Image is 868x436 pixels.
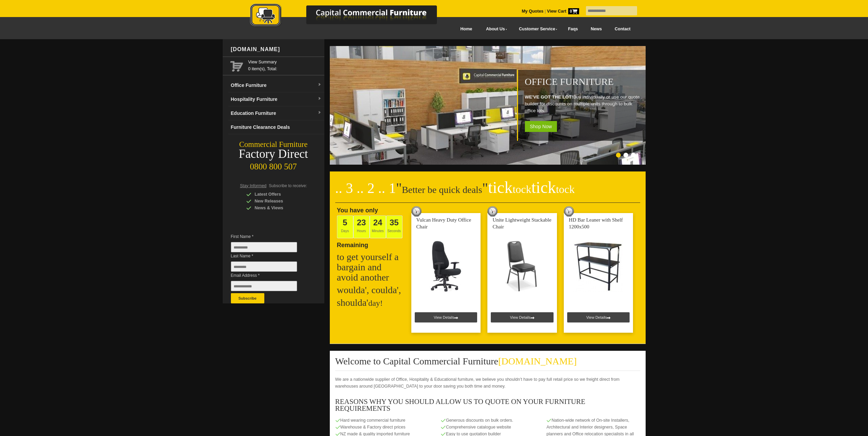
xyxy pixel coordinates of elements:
[248,59,322,71] span: 0 item(s), Total:
[231,261,297,272] input: Last Name *
[231,281,297,291] input: Email Address *
[337,298,405,308] h2: shoulda'
[223,159,324,171] div: 0800 800 507
[357,218,366,227] span: 23
[616,153,621,157] li: Page dot 1
[556,183,575,195] span: tock
[231,3,470,28] img: Capital Commercial Furniture Logo
[525,77,642,87] h1: Office Furniture
[330,46,647,165] img: Office Furniture
[335,356,640,371] h2: Welcome to Capital Commercial Furniture
[228,39,324,60] div: [DOMAIN_NAME]
[240,183,267,188] span: Stay Informed
[231,3,470,30] a: Capital Commercial Furniture Logo
[498,356,577,366] span: [DOMAIN_NAME]
[231,253,307,259] span: Last Name *
[337,239,368,249] span: Remaining
[335,182,640,203] h2: Better be quick deals
[411,206,422,216] img: tick tock deal clock
[546,9,579,14] a: View Cart0
[564,206,574,216] img: tick tock deal clock
[248,59,322,65] a: View Summary
[368,299,383,307] span: day!
[231,293,264,303] button: Subscribe
[488,178,575,196] span: tick tick
[337,215,353,238] span: Days
[318,97,322,101] img: dropdown
[525,94,573,100] strong: WE'VE GOT THE LOT!
[228,106,324,120] a: Education Furnituredropdown
[337,252,405,283] h2: to get yourself a bargain and avoid another
[511,21,561,37] a: Customer Service
[522,9,544,14] a: My Quotes
[231,242,297,252] input: First Name *
[223,149,324,159] div: Factory Direct
[231,233,307,240] span: First Name *
[228,120,324,134] a: Furniture Clearance Deals
[343,218,347,227] span: 5
[269,183,307,188] span: Subscribe to receive:
[370,215,386,238] span: Minutes
[335,398,640,412] h3: REASONS WHY YOU SHOULD ALLOW US TO QUOTE ON YOUR FURNITURE REQUIREMENTS
[228,92,324,106] a: Hospitality Furnituredropdown
[487,206,498,216] img: tick tock deal clock
[318,111,322,115] img: dropdown
[513,183,531,195] span: tock
[373,218,382,227] span: 24
[335,180,396,196] span: .. 3 .. 2 .. 1
[231,272,307,279] span: Email Address *
[318,83,322,87] img: dropdown
[337,207,378,214] span: You have only
[482,180,575,196] span: "
[246,198,311,205] div: New Releases
[337,285,405,295] h2: woulda', coulda',
[623,153,628,157] li: Page dot 2
[525,94,642,114] p: Buy individually or use our quote builder for discounts on multiple units through to bulk office ...
[246,191,311,198] div: Latest Offers
[353,215,370,238] span: Hours
[568,8,579,14] span: 0
[584,21,608,37] a: News
[479,21,511,37] a: About Us
[525,121,557,132] span: Shop Now
[223,140,324,149] div: Commercial Furniture
[631,153,636,157] li: Page dot 3
[330,161,647,166] a: Office Furniture WE'VE GOT THE LOT!Buy individually or use our quote builder for discounts on mul...
[396,180,402,196] span: "
[562,21,585,37] a: Faqs
[389,218,399,227] span: 35
[228,78,324,92] a: Office Furnituredropdown
[547,9,579,14] strong: View Cart
[608,21,637,37] a: Contact
[386,215,402,238] span: Seconds
[335,376,640,390] p: We are a nationwide supplier of Office, Hospitality & Educational furniture, we believe you shoul...
[246,205,311,211] div: News & Views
